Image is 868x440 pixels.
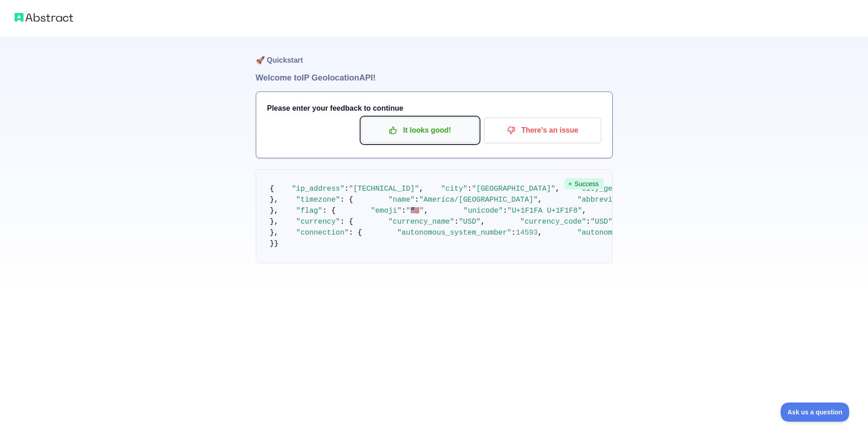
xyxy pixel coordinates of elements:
h1: 🚀 Quickstart [256,37,613,71]
span: : [503,207,507,215]
span: "[TECHNICAL_ID]" [349,185,419,193]
span: : { [340,218,353,226]
span: "currency_code" [520,218,586,226]
span: "U+1F1FA U+1F1F8" [507,207,582,215]
span: "currency" [296,218,340,226]
span: , [480,218,485,226]
span: , [538,196,542,204]
span: "USD" [590,218,612,226]
span: : { [349,229,362,237]
span: : [454,218,459,226]
span: , [424,207,428,215]
h1: Welcome to IP Geolocation API! [256,71,613,84]
span: "timezone" [296,196,340,204]
span: "ip_address" [292,185,345,193]
span: : { [323,207,336,215]
span: "abbreviation" [577,196,639,204]
span: "unicode" [464,207,503,215]
span: : [415,196,419,204]
span: "🇺🇸" [406,207,424,215]
span: "USD" [458,218,480,226]
span: : [512,229,516,237]
button: There's an issue [484,118,601,143]
span: "name" [388,196,415,204]
span: "connection" [296,229,349,237]
span: "autonomous_system_organization" [577,229,718,237]
span: "America/[GEOGRAPHIC_DATA]" [419,196,538,204]
span: : [586,218,591,226]
span: "flag" [296,207,323,215]
button: It looks good! [361,118,479,143]
span: { [270,185,275,193]
p: It looks good! [368,123,472,138]
img: Abstract logo [15,11,73,24]
span: , [538,229,542,237]
span: "autonomous_system_number" [397,229,512,237]
span: : [345,185,349,193]
span: Success [565,178,604,189]
span: "[GEOGRAPHIC_DATA]" [472,185,555,193]
h3: Please enter your feedback to continue [267,103,601,114]
p: There's an issue [491,123,594,138]
span: : [468,185,472,193]
span: "emoji" [371,207,401,215]
span: , [555,185,560,193]
span: , [582,207,587,215]
span: 14593 [516,229,538,237]
span: : { [340,196,353,204]
span: , [419,185,424,193]
span: "city" [441,185,468,193]
span: : [402,207,406,215]
iframe: Toggle Customer Support [781,402,850,422]
span: "currency_name" [388,218,454,226]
